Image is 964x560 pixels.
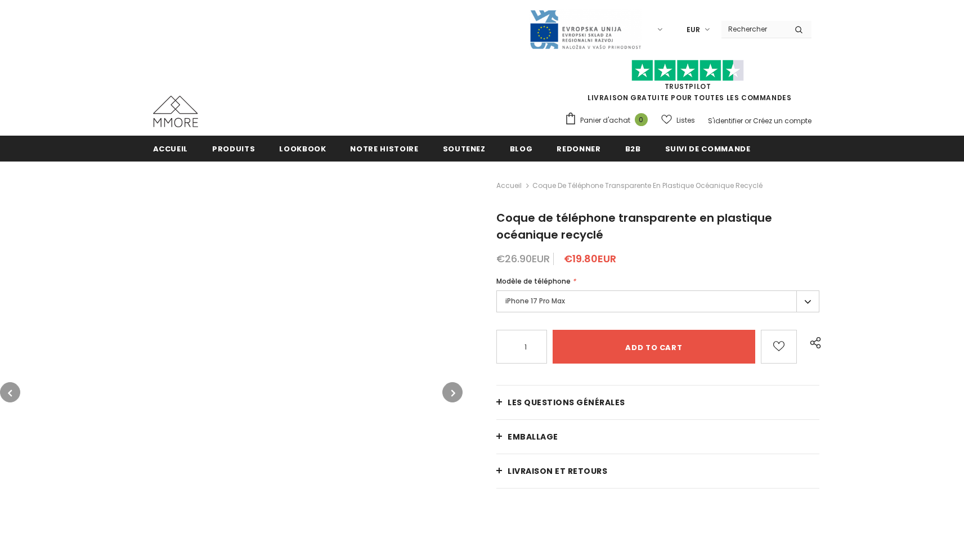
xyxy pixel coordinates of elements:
a: Panier d'achat 0 [564,112,653,129]
span: Les questions générales [508,397,625,408]
a: Accueil [496,179,522,192]
span: Lookbook [279,144,326,154]
img: Cas MMORE [153,96,198,127]
span: LIVRAISON GRATUITE POUR TOUTES LES COMMANDES [564,65,811,102]
a: soutenez [443,136,486,161]
span: B2B [625,144,641,154]
a: B2B [625,136,641,161]
span: Listes [676,115,695,126]
a: Suivi de commande [665,136,751,161]
span: €26.90EUR [496,252,550,266]
span: Panier d'achat [580,115,630,126]
span: Modèle de téléphone [496,276,571,286]
span: EMBALLAGE [508,431,558,442]
span: Produits [212,144,255,154]
span: 0 [635,113,648,126]
span: Accueil [153,144,189,154]
a: TrustPilot [665,82,711,91]
span: Coque de téléphone transparente en plastique océanique recyclé [496,210,772,243]
span: soutenez [443,144,486,154]
a: Les questions générales [496,386,819,419]
label: iPhone 17 Pro Max [496,290,819,312]
a: Lookbook [279,136,326,161]
span: Coque de téléphone transparente en plastique océanique recyclé [532,179,763,192]
input: Add to cart [553,330,755,364]
img: Faites confiance aux étoiles pilotes [631,60,744,82]
span: or [745,116,751,126]
a: Notre histoire [350,136,418,161]
span: Redonner [557,144,600,154]
a: Blog [510,136,533,161]
a: S'identifier [708,116,743,126]
a: Listes [661,110,695,130]
a: Redonner [557,136,600,161]
a: Créez un compte [753,116,811,126]
span: Notre histoire [350,144,418,154]
img: Javni Razpis [529,9,642,50]
span: Blog [510,144,533,154]
a: Accueil [153,136,189,161]
span: €19.80EUR [564,252,616,266]
span: Suivi de commande [665,144,751,154]
input: Search Site [721,21,786,37]
span: EUR [687,24,700,35]
a: EMBALLAGE [496,420,819,454]
a: Javni Razpis [529,24,642,34]
span: Livraison et retours [508,465,607,477]
a: Livraison et retours [496,454,819,488]
a: Produits [212,136,255,161]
